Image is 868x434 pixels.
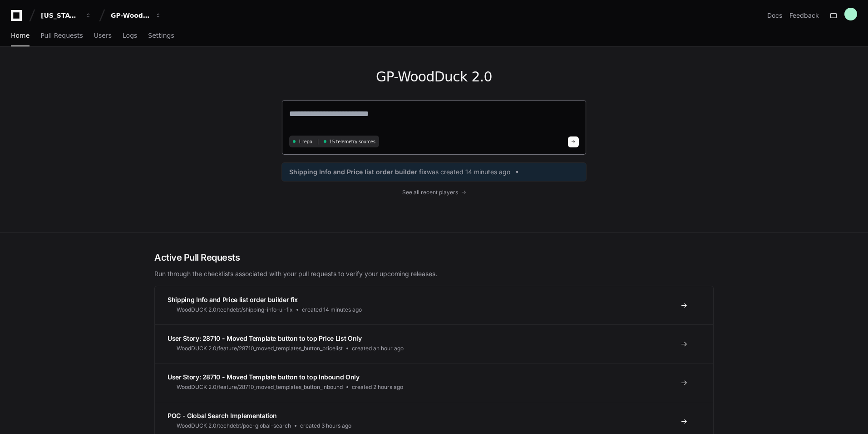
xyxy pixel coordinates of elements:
[298,138,312,145] span: 1 repo
[154,269,714,278] p: Run through the checklists associated with your pull requests to verify your upcoming releases.
[289,167,579,177] a: Shipping Info and Price list order builder fixwas created 14 minutes ago
[148,33,174,38] span: Settings
[94,33,112,38] span: Users
[155,286,713,324] a: Shipping Info and Price list order builder fixWoodDUCK 2.0/techdebt/shipping-info-ui-fixcreated 1...
[352,345,404,352] span: created an hour ago
[168,296,298,303] span: Shipping Info and Price list order builder fix
[168,412,277,419] span: POC - Global Search Implementation
[300,422,351,429] span: created 3 hours ago
[177,306,293,313] span: WoodDUCK 2.0/techdebt/shipping-info-ui-fix
[427,167,510,177] span: was created 14 minutes ago
[155,363,713,402] a: User Story: 28710 - Moved Template button to top Inbound OnlyWoodDUCK 2.0/feature/28710_moved_tem...
[111,11,150,20] div: GP-WoodDuck 2.0
[94,25,112,46] a: Users
[148,25,174,46] a: Settings
[168,373,360,381] span: User Story: 28710 - Moved Template button to top Inbound Only
[155,324,713,363] a: User Story: 28710 - Moved Template button to top Price List OnlyWoodDUCK 2.0/feature/28710_moved_...
[789,11,819,20] button: Feedback
[177,345,343,352] span: WoodDUCK 2.0/feature/28710_moved_templates_button_pricelist
[289,167,427,177] span: Shipping Info and Price list order builder fix
[177,422,291,429] span: WoodDUCK 2.0/techdebt/poc-global-search
[123,33,137,38] span: Logs
[329,138,375,145] span: 15 telemetry sources
[177,384,343,391] span: WoodDUCK 2.0/feature/28710_moved_templates_button_inbound
[281,189,587,196] a: See all recent players
[41,11,80,20] div: [US_STATE] Pacific
[11,33,30,38] span: Home
[11,25,30,46] a: Home
[302,306,362,313] span: created 14 minutes ago
[107,7,165,24] button: GP-WoodDuck 2.0
[352,384,403,391] span: created 2 hours ago
[40,25,83,46] a: Pull Requests
[154,251,714,264] h2: Active Pull Requests
[123,25,137,46] a: Logs
[37,7,95,24] button: [US_STATE] Pacific
[767,11,782,20] a: Docs
[40,33,83,38] span: Pull Requests
[281,69,587,85] h1: GP-WoodDuck 2.0
[402,189,458,196] span: See all recent players
[168,334,362,342] span: User Story: 28710 - Moved Template button to top Price List Only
